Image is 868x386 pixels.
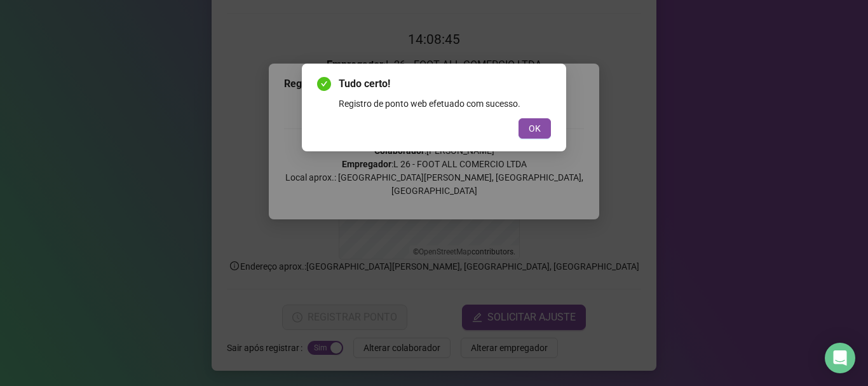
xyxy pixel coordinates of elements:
[519,118,551,139] button: OK
[339,97,551,111] div: Registro de ponto web efetuado com sucesso.
[317,77,331,91] span: check-circle
[339,76,551,92] span: Tudo certo!
[529,121,541,135] span: OK
[825,343,855,373] div: Open Intercom Messenger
